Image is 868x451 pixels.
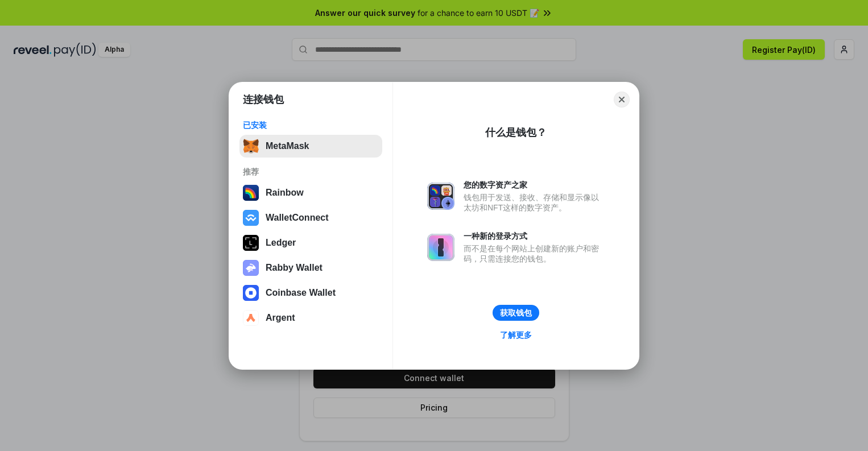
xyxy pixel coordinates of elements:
button: Rainbow [239,181,382,204]
button: Ledger [239,231,382,254]
div: WalletConnect [266,213,329,223]
div: 推荐 [243,167,379,177]
img: svg+xml,%3Csvg%20xmlns%3D%22http%3A%2F%2Fwww.w3.org%2F2000%2Fsvg%22%20fill%3D%22none%22%20viewBox... [427,183,454,210]
img: svg+xml,%3Csvg%20width%3D%22120%22%20height%3D%22120%22%20viewBox%3D%220%200%20120%20120%22%20fil... [243,185,259,201]
div: Coinbase Wallet [266,288,336,298]
button: 获取钱包 [493,305,539,321]
div: 已安装 [243,120,379,130]
div: Ledger [266,238,296,248]
img: svg+xml,%3Csvg%20xmlns%3D%22http%3A%2F%2Fwww.w3.org%2F2000%2Fsvg%22%20width%3D%2228%22%20height%3... [243,235,259,251]
h1: 连接钱包 [243,93,284,106]
div: Rainbow [266,188,304,198]
img: svg+xml,%3Csvg%20xmlns%3D%22http%3A%2F%2Fwww.w3.org%2F2000%2Fsvg%22%20fill%3D%22none%22%20viewBox... [427,234,454,261]
div: 了解更多 [500,330,532,340]
img: svg+xml,%3Csvg%20width%3D%2228%22%20height%3D%2228%22%20viewBox%3D%220%200%2028%2028%22%20fill%3D... [243,210,259,226]
img: svg+xml,%3Csvg%20xmlns%3D%22http%3A%2F%2Fwww.w3.org%2F2000%2Fsvg%22%20fill%3D%22none%22%20viewBox... [243,260,259,276]
div: 一种新的登录方式 [464,231,605,241]
button: Rabby Wallet [239,256,382,279]
div: Rabby Wallet [266,263,323,273]
div: MetaMask [266,141,309,151]
div: 您的数字资产之家 [464,180,605,190]
button: Coinbase Wallet [239,282,382,304]
img: svg+xml,%3Csvg%20width%3D%2228%22%20height%3D%2228%22%20viewBox%3D%220%200%2028%2028%22%20fill%3D... [243,285,259,301]
img: svg+xml,%3Csvg%20width%3D%2228%22%20height%3D%2228%22%20viewBox%3D%220%200%2028%2028%22%20fill%3D... [243,310,259,326]
button: Close [614,92,630,107]
div: 钱包用于发送、接收、存储和显示像以太坊和NFT这样的数字资产。 [464,192,605,213]
img: svg+xml,%3Csvg%20fill%3D%22none%22%20height%3D%2233%22%20viewBox%3D%220%200%2035%2033%22%20width%... [243,138,259,154]
div: 获取钱包 [500,308,532,318]
button: Argent [239,307,382,329]
button: MetaMask [239,135,382,158]
div: Argent [266,313,295,323]
a: 了解更多 [493,328,539,342]
div: 而不是在每个网站上创建新的账户和密码，只需连接您的钱包。 [464,243,605,264]
div: 什么是钱包？ [485,126,547,139]
button: WalletConnect [239,206,382,229]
